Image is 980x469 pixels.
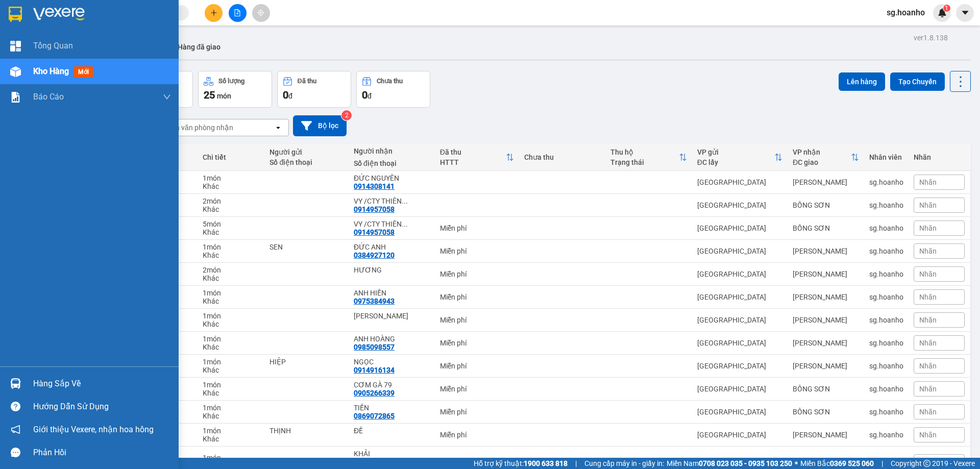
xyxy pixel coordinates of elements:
img: warehouse-icon [10,378,21,389]
svg: open [274,124,282,132]
span: Tổng Quan [33,39,73,52]
div: Phản hồi [33,445,171,460]
div: Chưa thu [524,153,601,161]
strong: 0708 023 035 - 0935 103 250 [699,459,792,467]
span: 0 [283,89,288,101]
div: 1 món [203,381,259,389]
div: 1 món [203,243,259,251]
div: Miễn phí [440,293,514,301]
div: Khác [203,228,259,236]
button: file-add [229,4,247,22]
div: THỊNH [269,427,344,435]
div: Người gửi [269,148,344,156]
span: message [11,448,20,457]
span: Giới thiệu Vexere, nhận hoa hồng [33,423,154,436]
div: CƠM GÀ 79 [354,381,430,389]
span: 25 [204,89,215,101]
div: ĐỀ [354,427,430,435]
div: ĐC lấy [697,158,774,166]
span: file-add [234,9,241,16]
span: Nhãn [919,178,937,186]
div: 2 món [203,197,259,205]
div: [PERSON_NAME] [793,293,859,301]
div: Số điện thoại [354,159,430,167]
div: Người nhận [354,147,430,155]
span: notification [11,425,20,434]
div: Nhân viên [869,153,903,161]
div: [PERSON_NAME] [793,270,859,278]
div: 0905266339 [354,389,395,397]
span: ⚪️ [795,461,798,465]
div: ver 1.8.138 [914,32,948,43]
div: 1 món [203,174,259,182]
div: [PERSON_NAME] [793,339,859,347]
img: dashboard-icon [10,41,21,52]
div: VP nhận [793,148,851,156]
div: Đã thu [298,78,316,85]
div: sg.hoanho [869,385,903,393]
div: Khác [203,389,259,397]
div: [GEOGRAPHIC_DATA] [697,339,782,347]
div: NGỌC [354,358,430,366]
div: VY /CTY THIÊN PHÁT [119,33,183,58]
div: 0975384943 [354,297,395,305]
strong: 0369 525 060 [830,459,874,467]
div: Chọn văn phòng nhận [163,122,233,133]
div: Khác [203,297,259,305]
div: Nhãn [914,153,965,161]
div: ĐỨC NGUYÊN [354,174,430,182]
div: [GEOGRAPHIC_DATA] [697,385,782,393]
span: Nhãn [919,458,937,466]
span: Cung cấp máy in - giấy in: [584,458,664,469]
th: Toggle SortBy [435,144,519,171]
span: down [163,93,171,101]
div: HƯƠNG [354,266,430,274]
span: plus [210,9,217,16]
span: ... [402,197,408,205]
strong: 1900 633 818 [524,459,568,467]
div: [GEOGRAPHIC_DATA] [697,362,782,370]
div: Khác [203,366,259,374]
div: sg.hoanho [869,316,903,324]
img: warehouse-icon [10,66,21,77]
button: plus [205,4,223,22]
div: [GEOGRAPHIC_DATA] [9,9,112,32]
span: | [575,458,577,469]
div: ĐC giao [793,158,851,166]
span: Hỗ trợ kỹ thuật: [474,458,568,469]
div: sg.hoanho [869,431,903,439]
span: Nhận: [119,10,144,20]
div: BỒNG SƠN [793,385,859,393]
div: Miễn phí [440,247,514,255]
div: Miễn phí [440,385,514,393]
div: sg.hoanho [869,339,903,347]
div: 1 món [203,454,259,462]
div: Hàng sắp về [33,376,171,391]
span: Kho hàng [33,66,69,76]
div: 0914916134 [354,366,395,374]
div: Khác [203,343,259,351]
button: Số lượng25món [198,71,272,108]
span: Nhãn [919,362,937,370]
div: Khác [203,205,259,213]
sup: 2 [341,110,352,120]
div: Miễn phí [440,431,514,439]
div: VY /CTY THIÊN PHÁT [354,220,430,228]
div: [GEOGRAPHIC_DATA] [697,316,782,324]
button: Chưa thu0đ [356,71,430,108]
div: HTTT [440,158,506,166]
div: Thu hộ [610,148,679,156]
div: Miễn phí [440,270,514,278]
button: Hàng đã giao [169,35,229,59]
div: VĂN HÀ [354,312,430,320]
div: TIẾN [354,404,430,412]
span: Nhãn [919,201,937,209]
div: VP gửi [697,148,774,156]
div: [GEOGRAPHIC_DATA] [697,224,782,232]
div: 5 món [203,220,259,228]
span: Miền Nam [667,458,792,469]
div: sg.hoanho [869,408,903,416]
span: mới [74,66,93,78]
div: BỒNG SƠN [119,9,183,33]
span: question-circle [11,402,20,411]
